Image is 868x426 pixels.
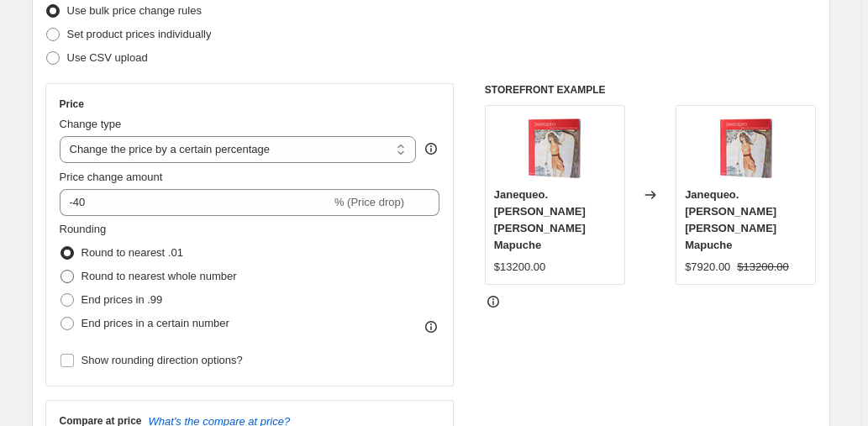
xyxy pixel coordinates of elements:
span: Show rounding direction options? [82,354,243,366]
span: Change type [60,118,122,130]
span: Set product prices individually [67,28,212,40]
h3: Price [60,97,84,111]
span: Price change amount [60,171,163,183]
h6: STOREFRONT EXAMPLE [485,83,817,97]
span: Round to nearest whole number [82,270,237,282]
img: Janequeo_80x.jpg [521,114,588,181]
span: Round to nearest .01 [82,246,183,259]
div: $7920.00 [685,259,730,276]
span: Janequeo. [PERSON_NAME] [PERSON_NAME] Mapuche [494,188,586,251]
div: help [423,140,439,157]
input: -15 [60,189,331,216]
img: Janequeo_80x.jpg [713,114,780,181]
span: End prices in a certain number [82,317,229,329]
span: Use bulk price change rules [67,4,202,17]
span: Rounding [60,223,107,235]
span: % (Price drop) [334,196,404,208]
span: Use CSV upload [67,51,148,64]
strike: $13200.00 [737,259,788,276]
span: End prices in .99 [82,293,163,306]
div: $13200.00 [494,259,545,276]
span: Janequeo. [PERSON_NAME] [PERSON_NAME] Mapuche [685,188,776,251]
